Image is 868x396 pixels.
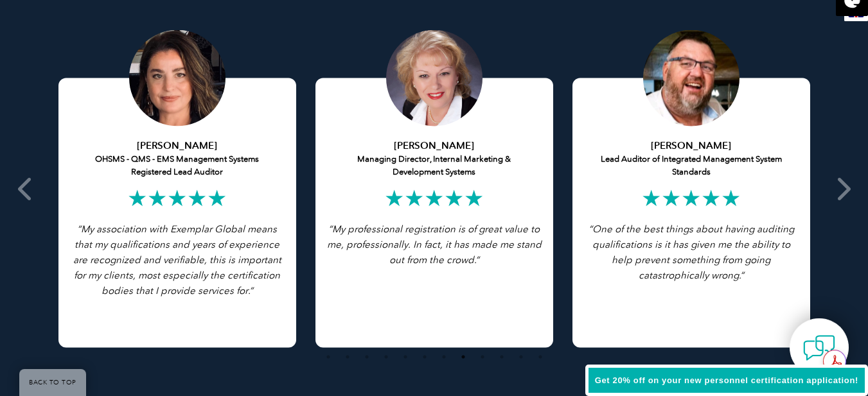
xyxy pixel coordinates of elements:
em: “ [328,223,332,235]
img: contact-chat.png [803,332,835,364]
button: 9 of 4 [476,350,489,363]
i: “My association with Exemplar Global means that my qualifications and years of experience are rec... [73,223,281,297]
strong: [PERSON_NAME] [137,140,217,151]
a: BACK TO TOP [19,369,86,396]
h2: ★★★★★ [325,188,544,209]
span: One of the best things about having auditing qualifications is it has given me the ability to hel... [592,223,794,281]
strong: [PERSON_NAME] [651,140,731,151]
i: My professional registration is of great value to me, professionally. In fact, it has made me sta... [327,223,542,266]
em: “ [589,223,794,281]
strong: [PERSON_NAME] [394,140,474,151]
button: 3 of 4 [360,350,373,363]
button: 8 of 4 [457,350,470,363]
h2: ★★★★★ [582,188,801,209]
button: 11 of 4 [515,350,527,363]
button: 4 of 4 [380,350,393,363]
button: 1 of 4 [322,350,335,363]
span: . [739,270,741,281]
span: Get 20% off on your new personnel certification application! [595,375,858,385]
h5: Managing Director, Internal Marketing & Development Systems [325,139,544,178]
button: 12 of 4 [534,350,547,363]
button: 6 of 4 [418,350,431,363]
h5: Lead Auditor of Integrated Management System Standards [582,139,801,178]
h2: ★★★★★ [68,188,287,209]
button: 7 of 4 [438,350,450,363]
button: 2 of 4 [341,350,354,363]
i: ” [589,223,794,281]
button: 5 of 4 [399,350,412,363]
button: 10 of 4 [495,350,508,363]
h5: OHSMS - QMS - EMS Management Systems Registered Lead Auditor [68,139,287,178]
